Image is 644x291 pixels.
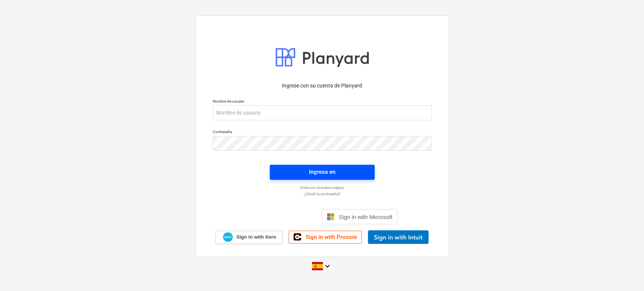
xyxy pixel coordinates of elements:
div: Ingresa en [309,167,335,177]
button: Ingresa en [270,165,375,180]
p: Ingrese con su cuenta de Planyard [213,82,432,90]
span: Sign in with Microsoft [339,214,392,220]
i: keyboard_arrow_down [323,262,332,271]
input: Nombre de usuario [213,105,432,120]
span: Sign in with Procore [306,234,357,240]
iframe: Chat Widget [606,255,644,291]
iframe: Sign in with Google Button [243,208,320,225]
a: Entra con el enlace mágico [209,185,435,190]
a: Sign in with Procore [289,231,362,244]
img: Microsoft logo [327,213,334,221]
span: Sign in with Xero [236,234,276,240]
img: Xero logo [223,232,233,242]
a: Sign in with Xero [215,231,283,244]
p: Contraseña [213,129,432,136]
a: ¿Olvidó la contraseña? [209,191,435,196]
p: Nombre de usuario [213,99,432,105]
